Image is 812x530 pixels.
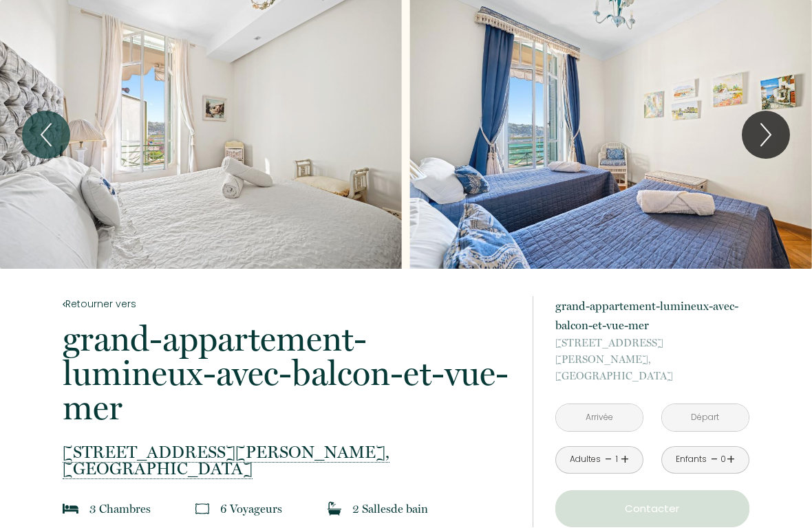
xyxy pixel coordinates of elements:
a: + [621,449,629,470]
img: guests [195,502,209,516]
a: Retourner vers [63,296,514,311]
div: 0 [720,453,727,466]
div: 1 [613,453,620,466]
div: Adultes [570,453,601,466]
a: - [605,449,612,470]
input: Arrivée [556,404,643,431]
span: [STREET_ADDRESS][PERSON_NAME], [555,335,749,368]
p: 3 Chambre [89,499,151,518]
button: Contacter [555,490,749,527]
p: grand-appartement-lumineux-avec-balcon-et-vue-mer [63,322,514,425]
span: s [386,502,391,516]
input: Départ [662,404,749,431]
div: Enfants [676,453,707,466]
span: s [277,502,282,516]
button: Previous [22,111,70,159]
p: 2 Salle de bain [352,499,428,518]
a: + [727,449,735,470]
p: Contacter [560,500,745,517]
p: 6 Voyageur [220,499,282,518]
button: Next [742,111,790,159]
p: [GEOGRAPHIC_DATA] [555,335,749,384]
a: - [711,449,718,470]
span: s [146,502,151,516]
p: grand-appartement-lumineux-avec-balcon-et-vue-mer [555,296,749,335]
